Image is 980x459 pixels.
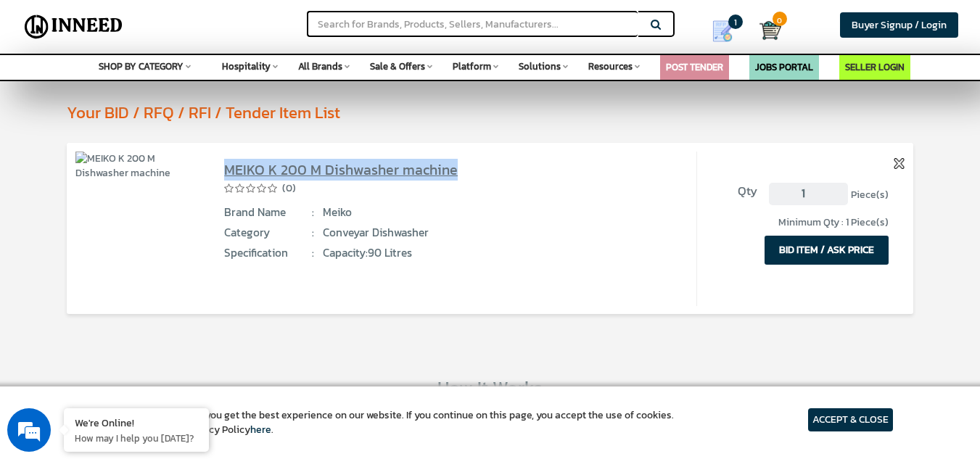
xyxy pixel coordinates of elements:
span: Resources [588,59,633,73]
span: Qty [714,183,757,200]
span: Solutions [519,59,561,73]
a: POST TENDER [666,60,723,74]
span: Brand Name [224,204,313,220]
article: We use cookies to ensure you get the best experience on our website. If you continue on this page... [87,408,674,437]
span: 1 [728,15,743,29]
span: Platform [453,59,491,73]
div: We're Online! [75,415,198,429]
span: : [312,204,314,220]
div: Minimum Qty : 1 Piece(s) [714,215,888,230]
span: (0) [282,181,296,196]
span: Piece(s) [851,186,889,202]
a: here [250,422,271,437]
img: Show My Quotes [712,20,733,42]
div: How It Works [20,374,960,400]
button: BID ITEM / ASK PRICE [765,236,889,265]
div: Your BID / RFQ / RFI / Tender Item List [67,101,960,124]
span: Specification [224,245,313,261]
a: Buyer Signup / Login [840,12,958,38]
span: Buyer Signup / Login [852,17,947,33]
a: SELLER LOGIN [845,60,905,74]
a: Cart 0 [759,15,769,46]
span: All Brands [298,59,342,73]
span: 0 [773,12,787,26]
article: ACCEPT & CLOSE [808,408,893,431]
a: my Quotes 1 [696,15,759,48]
a: MEIKO K 200 M Dishwasher machine [224,159,458,181]
span: Conveyar Dishwasher [323,225,591,241]
span: Meiko [323,204,591,220]
img: MEIKO K 200 M Dishwasher machine [75,152,200,181]
p: How may I help you today? [75,431,198,444]
span: Hospitality [222,59,271,73]
span: : [312,245,314,261]
span: : [312,225,314,241]
img: Inneed.Market [20,9,128,45]
img: inneed-close-icon.png [894,158,905,169]
input: Search for Brands, Products, Sellers, Manufacturers... [307,11,638,37]
a: JOBS PORTAL [755,60,813,74]
span: Sale & Offers [370,59,425,73]
img: Cart [759,20,781,41]
span: SHOP BY CATEGORY [99,59,184,73]
span: Category [224,225,313,241]
span: Capacity:90 litres [323,245,591,261]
